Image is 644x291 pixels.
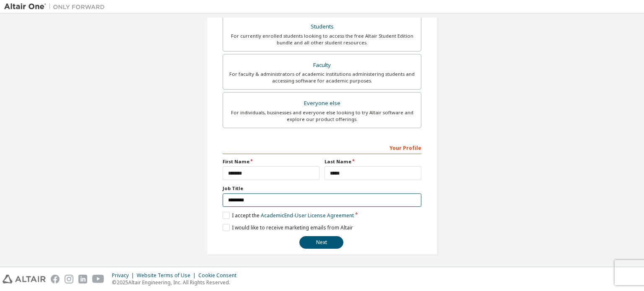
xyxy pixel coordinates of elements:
[51,275,60,283] img: facebook.svg
[228,71,416,84] div: For faculty & administrators of academic institutions administering students and accessing softwa...
[325,158,421,165] label: Last Name
[299,236,343,249] button: Next
[228,98,416,109] div: Everyone else
[78,275,87,283] img: linkedin.svg
[223,212,354,219] label: I accept the
[228,21,416,33] div: Students
[137,272,198,279] div: Website Terms of Use
[228,109,416,123] div: For individuals, businesses and everyone else looking to try Altair software and explore our prod...
[223,141,421,154] div: Your Profile
[3,275,46,283] img: altair_logo.svg
[223,158,319,165] label: First Name
[198,272,241,279] div: Cookie Consent
[228,59,416,71] div: Faculty
[223,224,353,231] label: I would like to receive marketing emails from Altair
[228,33,416,46] div: For currently enrolled students looking to access the free Altair Student Edition bundle and all ...
[92,275,104,283] img: youtube.svg
[261,212,354,219] a: Academic End-User License Agreement
[65,275,73,283] img: instagram.svg
[112,272,137,279] div: Privacy
[112,279,241,286] p: © 2025 Altair Engineering, Inc. All Rights Reserved.
[4,3,109,11] img: Altair One
[223,185,421,192] label: Job Title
